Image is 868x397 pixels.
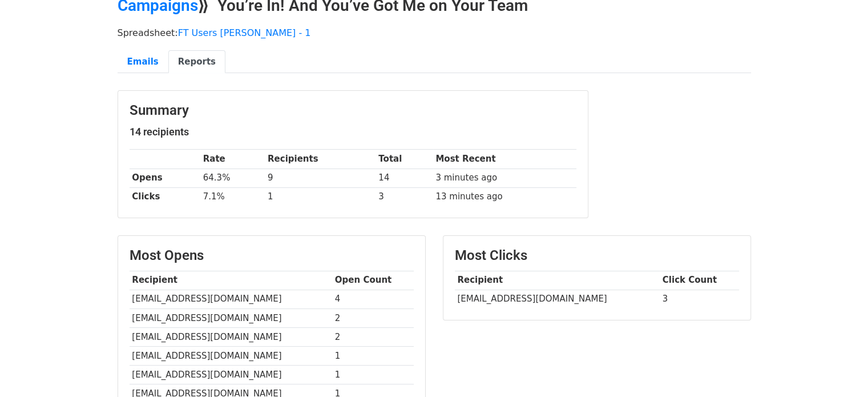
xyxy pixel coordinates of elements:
th: Recipient [455,271,660,290]
h3: Most Opens [130,247,414,264]
h5: 14 recipients [130,126,576,138]
th: Most Recent [433,150,576,169]
td: [EMAIL_ADDRESS][DOMAIN_NAME] [455,290,660,308]
th: Open Count [332,271,414,290]
a: FT Users [PERSON_NAME] - 1 [178,27,311,38]
td: 7.1% [200,187,265,206]
th: Rate [200,150,265,169]
td: 3 [376,187,433,206]
td: [EMAIL_ADDRESS][DOMAIN_NAME] [130,290,332,308]
td: 2 [332,327,414,346]
h3: Summary [130,102,576,119]
td: [EMAIL_ADDRESS][DOMAIN_NAME] [130,346,332,365]
td: 1 [332,366,414,384]
td: 9 [265,169,376,187]
td: 2 [332,308,414,327]
td: 64.3% [200,169,265,187]
th: Clicks [130,187,200,206]
td: [EMAIL_ADDRESS][DOMAIN_NAME] [130,366,332,384]
td: 1 [332,346,414,365]
iframe: Chat Widget [811,342,868,397]
td: 4 [332,290,414,308]
td: [EMAIL_ADDRESS][DOMAIN_NAME] [130,327,332,346]
td: 1 [265,187,376,206]
th: Total [376,150,433,169]
h3: Most Clicks [455,247,739,264]
a: Reports [168,50,225,74]
td: 13 minutes ago [433,187,576,206]
td: 3 [660,290,739,308]
th: Recipients [265,150,376,169]
p: Spreadsheet: [118,27,751,39]
td: [EMAIL_ADDRESS][DOMAIN_NAME] [130,308,332,327]
th: Click Count [660,271,739,290]
td: 3 minutes ago [433,169,576,187]
th: Recipient [130,271,332,290]
td: 14 [376,169,433,187]
a: Emails [118,50,168,74]
th: Opens [130,169,200,187]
